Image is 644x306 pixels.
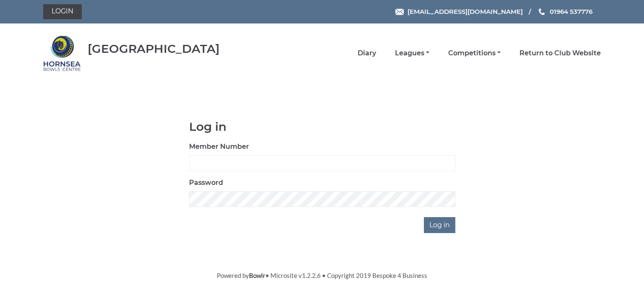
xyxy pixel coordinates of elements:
span: 01964 537776 [550,8,592,16]
a: Bowlr [249,272,265,279]
a: Login [43,4,82,19]
input: Log in [424,217,455,233]
h1: Log in [189,120,455,133]
a: Competitions [448,49,501,58]
img: Phone us [539,8,545,15]
a: Leagues [395,49,429,58]
label: Member Number [189,142,249,152]
img: Email [395,9,404,15]
label: Password [189,178,223,188]
a: Return to Club Website [519,49,601,58]
img: Hornsea Bowls Centre [43,34,81,72]
a: Diary [358,49,376,58]
span: Powered by • Microsite v1.2.2.6 • Copyright 2019 Bespoke 4 Business [217,272,427,279]
a: Email [EMAIL_ADDRESS][DOMAIN_NAME] [395,7,523,16]
span: [EMAIL_ADDRESS][DOMAIN_NAME] [408,8,523,16]
a: Phone us 01964 537776 [538,7,592,16]
div: [GEOGRAPHIC_DATA] [88,42,220,55]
